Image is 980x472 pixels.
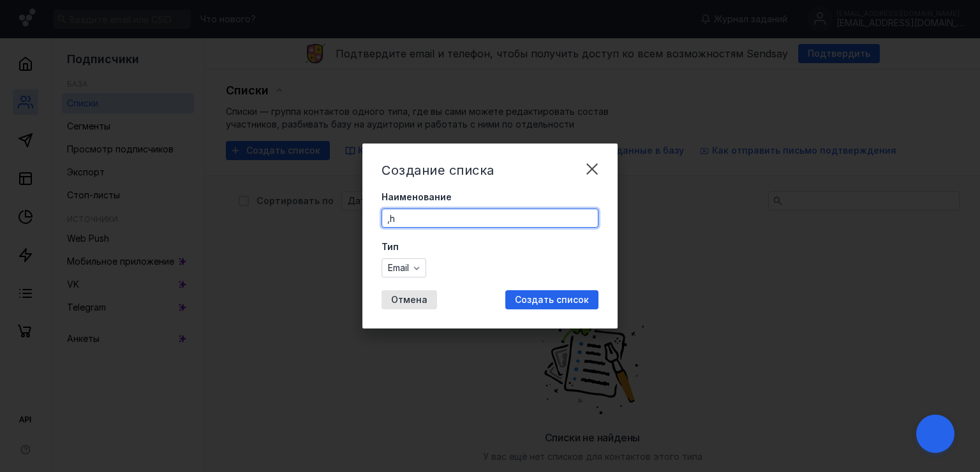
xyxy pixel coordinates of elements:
span: Создание списка [382,163,494,178]
span: Тип [382,240,399,253]
button: Отмена [382,290,437,309]
span: Отмена [391,295,427,306]
button: Email [382,258,426,277]
button: Создать список [505,290,598,309]
span: Создать список [515,295,589,306]
span: Email [388,263,409,274]
span: Наименование [382,191,452,203]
